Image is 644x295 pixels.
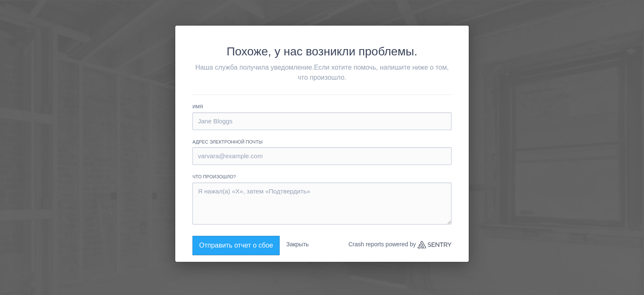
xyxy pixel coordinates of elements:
span: Если хотите помочь, напишите ниже о том, что произошло. [298,64,449,81]
input: varvara@example.com [192,147,452,165]
label: Что произошло? [192,173,452,180]
button: Отправить отчет о сбое [192,236,280,255]
a: Sentry [418,241,452,248]
h2: Похоже, у нас возникли проблемы. [192,43,452,60]
label: Имя [192,103,452,110]
p: Crash reports powered by [348,236,452,253]
input: Jane Bloggs [192,112,452,130]
p: Наша служба получила уведомление. [192,63,452,83]
label: Адрес электронной почты [192,138,452,146]
button: Закрыть [286,236,309,253]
